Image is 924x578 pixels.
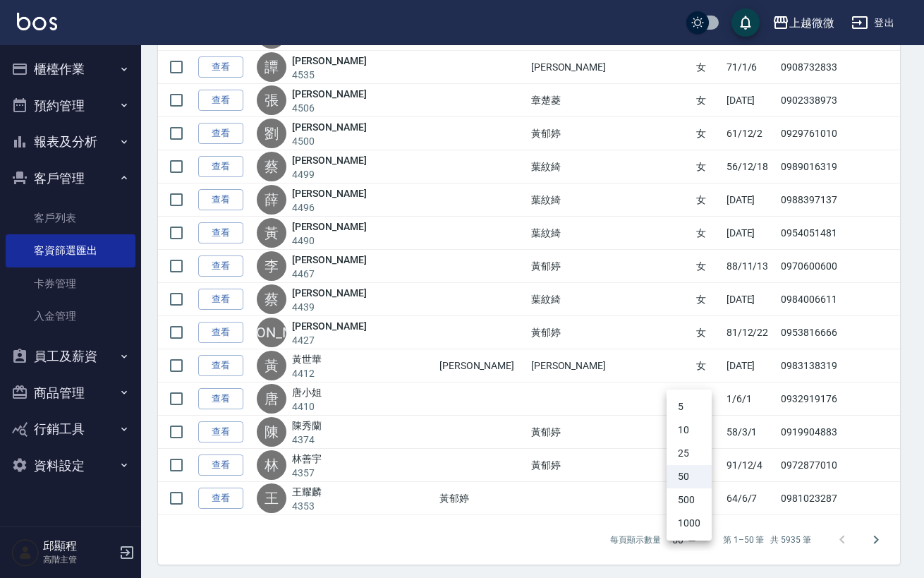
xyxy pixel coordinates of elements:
li: 25 [667,442,712,465]
li: 10 [667,419,712,442]
li: 500 [667,488,712,512]
li: 1000 [667,512,712,535]
li: 5 [667,395,712,419]
li: 50 [667,465,712,488]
